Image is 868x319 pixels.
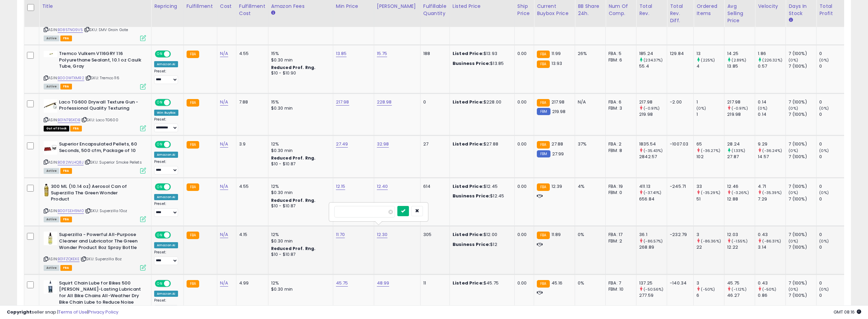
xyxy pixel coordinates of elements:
[239,51,263,57] div: 4.55
[789,51,816,57] div: 7 (100%)
[271,148,328,154] div: $0.30 min
[639,154,667,160] div: 2842.57
[819,196,847,202] div: 0
[758,141,785,147] div: 9.29
[377,50,387,57] a: 15.75
[220,50,228,57] a: N/A
[819,154,847,160] div: 0
[696,51,724,57] div: 13
[51,183,134,204] b: 300 ML (10.14 oz) Aerosol Can of Superzilla The Green Wonder Product
[696,141,724,147] div: 65
[423,183,444,190] div: 614
[187,3,214,10] div: Fulfillment
[696,63,724,69] div: 4
[44,36,59,41] span: All listings currently available for purchase on Amazon
[608,238,631,244] div: FBM: 2
[271,232,328,238] div: 12%
[696,280,724,286] div: 3
[44,99,146,131] div: ASIN:
[453,193,490,199] b: Business Price:
[551,50,561,57] span: 11.99
[60,168,72,174] span: FBA
[762,57,782,63] small: (226.32%)
[453,99,509,105] div: $228.00
[377,183,388,190] a: 12.40
[377,3,417,10] div: [PERSON_NAME]
[578,183,600,190] div: 4%
[336,3,371,10] div: Min Price
[44,51,57,57] img: 11WbmdI1VkL._SL40_.jpg
[59,51,142,71] b: Tremco Vulkem V116GRY 116 Polyurethane Sealant, 10.1 oz Caulk Tube, Gray
[819,238,829,244] small: (0%)
[453,50,484,57] b: Listed Price:
[819,57,829,63] small: (0%)
[44,232,57,245] img: 41sp1pDh9kL._SL40_.jpg
[670,183,688,190] div: -245.71
[758,63,785,69] div: 0.57
[732,238,747,244] small: (-1.55%)
[696,196,724,202] div: 51
[220,280,228,287] a: N/A
[453,99,484,105] b: Listed Price:
[537,150,550,157] small: FBM
[701,190,720,195] small: (-35.29%)
[670,51,688,57] div: 129.84
[537,141,549,149] small: FBA
[88,309,118,315] a: Privacy Policy
[696,106,706,111] small: (0%)
[789,63,816,69] div: 7 (100%)
[187,99,199,107] small: FBA
[517,232,529,238] div: 0.00
[758,106,767,111] small: (0%)
[551,231,561,238] span: 11.89
[758,183,785,190] div: 4.71
[154,117,178,133] div: Preset:
[239,99,263,105] div: 7.88
[608,232,631,238] div: FBA: 17
[271,252,328,258] div: $10 - $10.87
[537,232,549,239] small: FBA
[336,183,345,190] a: 12.15
[551,280,563,286] span: 45.16
[639,51,667,57] div: 185.24
[819,99,847,105] div: 0
[670,3,691,24] div: Total Rev. Diff.
[423,99,444,105] div: 0
[453,60,490,67] b: Business Price:
[696,183,724,190] div: 33
[670,232,688,238] div: -232.79
[696,3,721,17] div: Ordered Items
[701,148,720,153] small: (-36.27%)
[336,231,345,238] a: 11.70
[453,241,509,248] div: $12
[453,232,509,238] div: $12.00
[696,232,724,238] div: 3
[453,241,490,248] b: Business Price:
[727,183,755,190] div: 12.46
[154,61,178,67] div: Amazon AI
[154,202,178,217] div: Preset:
[758,3,783,10] div: Velocity
[377,99,392,106] a: 228.98
[220,141,228,148] a: N/A
[762,190,781,195] small: (-35.39%)
[271,190,328,196] div: $0.30 min
[85,159,142,165] span: | SKU: Superior Smoke Pellets
[537,108,550,115] small: FBM
[70,126,82,131] span: FBA
[453,60,509,67] div: $13.85
[154,152,178,158] div: Amazon AI
[758,111,785,117] div: 0.14
[789,111,816,117] div: 7 (100%)
[453,280,509,286] div: $45.75
[789,99,816,105] div: 7 (100%)
[60,84,72,89] span: FBA
[60,265,72,271] span: FBA
[59,280,142,314] b: Squirt Chain Lube for Bikes 500 [PERSON_NAME]-Lasting Lubricant for All Bike Chains All-Weather D...
[732,57,746,63] small: (2.89%)
[423,3,447,17] div: Fulfillable Quantity
[789,232,816,238] div: 7 (100%)
[423,232,444,238] div: 305
[42,3,148,10] div: Title
[608,99,631,105] div: FBA: 6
